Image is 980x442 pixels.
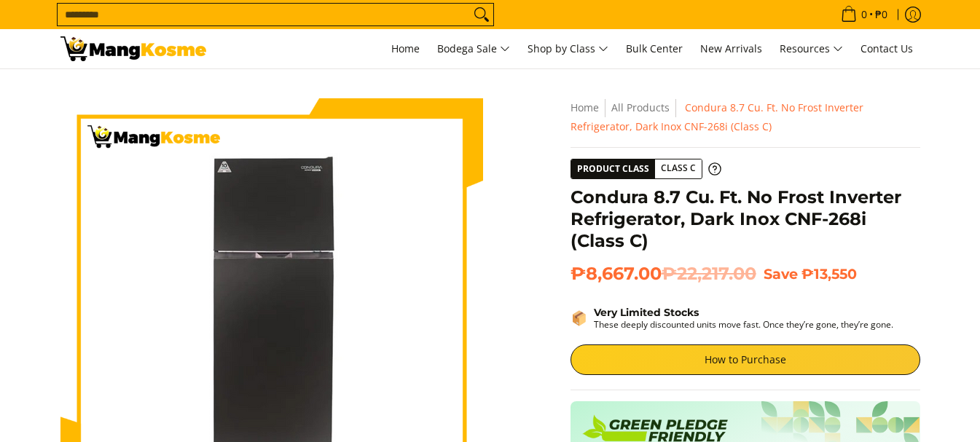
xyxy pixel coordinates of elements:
strong: Very Limited Stocks [594,306,699,319]
nav: Breadcrumbs [571,98,920,136]
img: Condura 8.7 Cu. Ft. No Frost Inverter Refrigerator, Dark Inox CNF-268i | Mang Kosme [60,36,206,61]
a: Home [384,29,427,68]
a: Shop by Class [520,29,616,68]
span: Save [764,265,798,283]
a: Bodega Sale [430,29,517,68]
span: • [836,7,892,23]
a: All Products [611,100,670,114]
span: Home [391,42,420,55]
span: Bulk Center [626,42,683,55]
a: Product Class Class C [571,159,721,179]
button: Search [470,4,493,25]
p: These deeply discounted units move fast. Once they’re gone, they’re gone. [594,319,893,330]
nav: Main Menu [221,29,920,68]
span: 0 [859,9,869,20]
a: New Arrivals [693,29,769,68]
del: ₱22,217.00 [662,263,756,285]
a: Bulk Center [619,29,690,68]
span: Bodega Sale [437,40,510,58]
a: Home [571,100,599,114]
h1: Condura 8.7 Cu. Ft. No Frost Inverter Refrigerator, Dark Inox CNF-268i (Class C) [571,186,920,252]
span: Contact Us [861,42,913,55]
span: ₱13,550 [801,265,857,283]
span: ₱8,667.00 [571,263,756,285]
a: How to Purchase [571,344,920,375]
span: Resources [780,40,843,58]
span: Class C [655,159,702,178]
a: Contact Us [853,29,920,68]
span: Condura 8.7 Cu. Ft. No Frost Inverter Refrigerator, Dark Inox CNF-268i (Class C) [571,100,863,133]
span: Shop by Class [528,40,608,58]
span: New Arrivals [700,42,762,55]
a: Resources [772,29,850,68]
span: ₱0 [873,9,890,20]
span: Product Class [571,159,655,178]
